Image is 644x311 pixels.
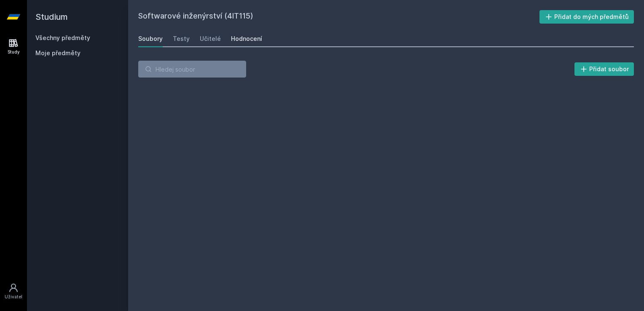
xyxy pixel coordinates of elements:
[173,30,190,47] a: Testy
[138,61,246,78] input: Hledej soubor
[200,30,221,47] a: Učitelé
[8,49,20,55] div: Study
[138,30,163,47] a: Soubory
[539,10,634,24] button: Přidat do mých předmětů
[200,35,221,43] div: Učitelé
[574,62,634,76] button: Přidat soubor
[138,35,163,43] div: Soubory
[231,35,262,43] div: Hodnocení
[173,35,190,43] div: Testy
[2,34,25,59] a: Study
[35,34,90,41] a: Všechny předměty
[35,49,80,57] span: Moje předměty
[231,30,262,47] a: Hodnocení
[2,279,25,304] a: Uživatel
[138,10,539,24] h2: Softwarové inženýrství (4IT115)
[5,294,22,300] div: Uživatel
